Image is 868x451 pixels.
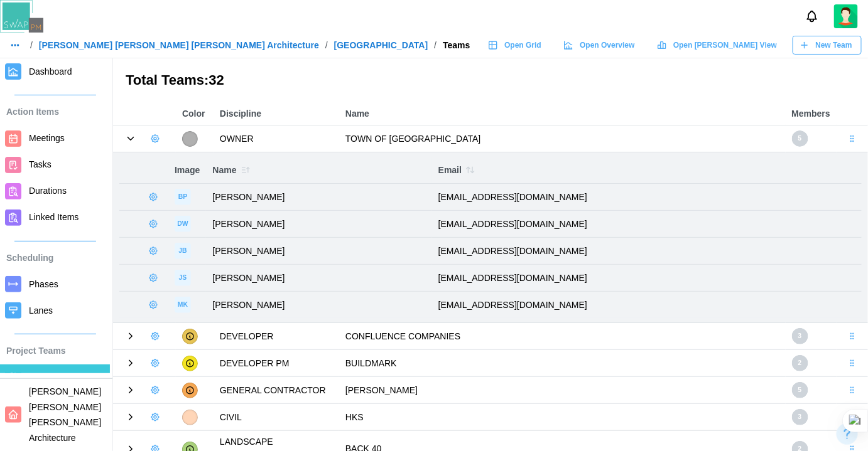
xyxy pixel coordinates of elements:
[175,189,191,205] div: image
[29,66,72,77] span: Dashboard
[792,328,808,344] div: 3
[434,41,437,50] div: /
[214,350,339,377] td: DEVELOPER PM
[580,36,634,54] span: Open Overview
[214,404,339,431] td: CIVIL
[438,161,855,179] div: Email
[29,373,55,383] span: Teams
[29,133,65,143] span: Meetings
[432,184,862,211] td: [EMAIL_ADDRESS][DOMAIN_NAME]
[29,386,101,443] span: [PERSON_NAME] [PERSON_NAME] [PERSON_NAME] Architecture
[793,36,862,55] button: New Team
[220,107,333,121] div: Discipline
[816,36,852,54] span: New Team
[212,191,425,204] div: [PERSON_NAME]
[482,36,551,55] a: Open Grid
[334,41,428,50] a: [GEOGRAPHIC_DATA]
[212,161,425,179] div: Name
[339,404,786,431] td: HKS
[792,355,808,371] div: 2
[29,159,52,169] span: Tasks
[214,125,339,152] td: OWNER
[29,186,67,196] span: Durations
[339,323,786,350] td: CONFLUENCE COMPANIES
[834,4,858,28] img: 2Q==
[39,41,319,50] a: [PERSON_NAME] [PERSON_NAME] [PERSON_NAME] Architecture
[175,216,191,232] div: image
[214,323,339,350] td: DEVELOPER
[792,107,830,121] div: Members
[557,36,644,55] a: Open Overview
[443,41,470,50] div: Teams
[801,6,823,27] button: Notifications
[673,36,777,54] span: Open [PERSON_NAME] View
[29,279,58,289] span: Phases
[212,218,425,231] div: [PERSON_NAME]
[182,107,207,121] div: Color
[214,377,339,404] td: GENERAL CONTRACTOR
[432,292,862,319] td: [EMAIL_ADDRESS][DOMAIN_NAME]
[212,245,425,258] div: [PERSON_NAME]
[30,41,33,50] div: /
[212,299,425,312] div: [PERSON_NAME]
[432,265,862,292] td: [EMAIL_ADDRESS][DOMAIN_NAME]
[432,211,862,238] td: [EMAIL_ADDRESS][DOMAIN_NAME]
[792,382,808,398] div: 5
[792,130,808,147] div: 5
[339,125,786,152] td: TOWN OF [GEOGRAPHIC_DATA]
[175,297,191,313] div: image
[792,409,808,425] div: 3
[651,36,786,55] a: Open [PERSON_NAME] View
[504,36,541,54] span: Open Grid
[126,71,855,90] h3: Total Teams: 32
[175,243,191,259] div: image
[212,272,425,285] div: [PERSON_NAME]
[339,350,786,377] td: BUILDMARK
[175,270,191,286] div: image
[339,377,786,404] td: [PERSON_NAME]
[29,212,79,222] span: Linked Items
[345,107,779,121] div: Name
[175,164,200,178] div: Image
[29,305,53,316] span: Lanes
[834,4,858,28] a: Zulqarnain Khalil
[432,238,862,265] td: [EMAIL_ADDRESS][DOMAIN_NAME]
[325,41,328,50] div: /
